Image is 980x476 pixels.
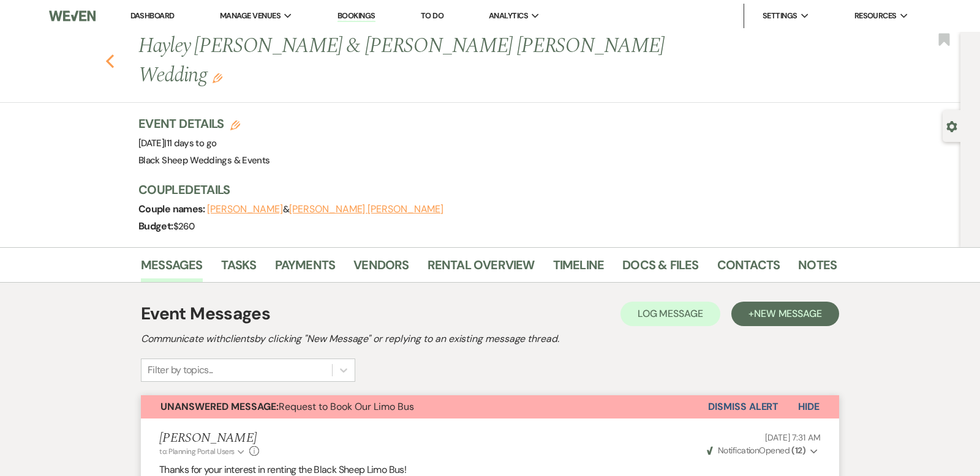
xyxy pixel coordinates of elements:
[159,463,406,476] span: Thanks for your interest in renting the Black Sheep Limo Bus!
[164,137,216,149] span: |
[159,446,246,457] button: to: Planning Portal Users
[622,255,698,282] a: Docs & Files
[221,255,257,282] a: Tasks
[791,445,805,456] strong: ( 12 )
[778,395,839,418] button: Hide
[141,332,839,346] h2: Communicate with clients by clicking "New Message" or replying to an existing message thread.
[765,432,821,443] span: [DATE] 7:31 AM
[854,10,897,22] span: Resources
[220,10,281,22] span: Manage Venues
[798,400,820,413] span: Hide
[160,400,414,413] span: Request to Book Our Limo Bus
[707,445,806,456] span: Opened
[173,220,194,232] span: $260
[138,154,269,166] span: Black Sheep Weddings & Events
[717,255,780,282] a: Contacts
[353,255,409,282] a: Vendors
[207,203,443,215] span: &
[638,307,703,320] span: Log Message
[708,395,778,418] button: Dismiss Alert
[705,444,821,457] button: NotificationOpened (12)
[754,307,822,320] span: New Message
[213,72,222,83] button: Edit
[141,255,203,282] a: Messages
[798,255,837,282] a: Notes
[167,137,217,149] span: 11 days to go
[141,301,270,327] h1: Event Messages
[130,10,175,21] a: Dashboard
[141,395,708,418] button: Unanswered Message:Request to Book Our Limo Bus
[428,255,535,282] a: Rental Overview
[138,203,207,215] span: Couple names:
[138,32,687,90] h1: Hayley [PERSON_NAME] & [PERSON_NAME] [PERSON_NAME] Wedding
[731,302,839,326] button: +New Message
[553,255,605,282] a: Timeline
[159,447,235,456] span: to: Planning Portal Users
[159,431,259,446] h5: [PERSON_NAME]
[148,363,213,377] div: Filter by topics...
[289,204,443,214] button: [PERSON_NAME] [PERSON_NAME]
[718,445,759,456] span: Notification
[946,120,957,132] button: Open lead details
[421,10,443,21] a: To Do
[337,10,375,22] a: Bookings
[489,10,528,22] span: Analytics
[160,400,279,413] strong: Unanswered Message:
[138,137,216,149] span: [DATE]
[275,255,336,282] a: Payments
[49,3,96,29] img: Weven Logo
[207,204,283,214] button: [PERSON_NAME]
[138,220,173,232] span: Budget:
[620,302,720,326] button: Log Message
[138,115,269,132] h3: Event Details
[763,10,797,22] span: Settings
[138,181,824,198] h3: Couple Details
